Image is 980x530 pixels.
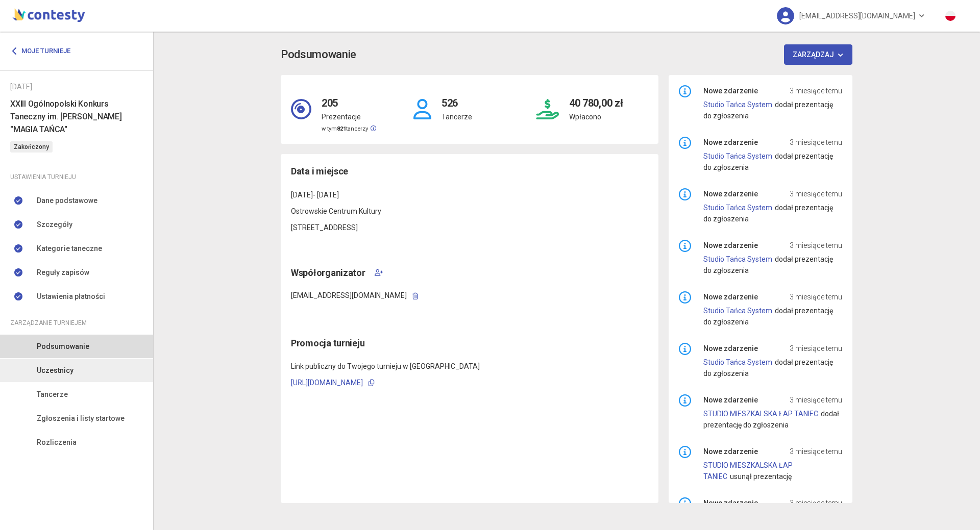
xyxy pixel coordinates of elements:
span: 3 miesiące temu [790,291,842,302]
p: Ostrowskie Centrum Kultury [291,206,648,217]
a: STUDIO MIESZKALSKA ŁAP TANIEC [703,410,818,418]
span: 3 miesiące temu [790,240,842,251]
span: Szczegóły [37,219,72,230]
img: info [679,188,691,200]
span: - [DATE] [313,191,339,199]
span: Nowe zdarzenie [703,497,758,509]
app-title: Podsumowanie [281,44,852,65]
span: Podsumowanie [37,341,89,352]
span: Reguły zapisów [37,267,89,278]
button: Zarządzaj [784,44,853,65]
span: Dane podstawowe [37,195,97,206]
a: [URL][DOMAIN_NAME] [291,378,363,387]
span: Zakończony [10,141,53,153]
span: 3 miesiące temu [790,446,842,457]
a: Studio Tańca System [703,255,772,263]
strong: 821 [337,125,346,132]
img: info [679,394,691,407]
img: info [679,85,691,97]
span: 3 miesiące temu [790,394,842,406]
span: Nowe zdarzenie [703,291,758,302]
img: info [679,240,691,252]
img: info [679,497,691,510]
img: info [679,343,691,355]
img: info [679,446,691,458]
span: Kategorie taneczne [37,243,102,254]
span: Ustawienia płatności [37,291,105,302]
p: [STREET_ADDRESS] [291,222,648,233]
span: 3 miesiące temu [790,497,842,509]
a: STUDIO MIESZKALSKA ŁAP TANIEC [703,461,793,481]
span: Data i miejsce [291,164,348,179]
span: Nowe zdarzenie [703,446,758,457]
span: Nowe zdarzenie [703,394,758,406]
span: usunął prezentację [730,472,792,481]
span: Rozliczenia [37,437,77,448]
div: [DATE] [10,81,143,92]
span: 3 miesiące temu [790,137,842,148]
span: Zarządzanie turniejem [10,317,87,329]
p: Prezentacje [322,111,376,122]
span: Uczestnicy [37,365,73,376]
a: Studio Tańca System [703,204,772,212]
span: Nowe zdarzenie [703,240,758,251]
small: w tym tancerzy [322,125,376,132]
a: Studio Tańca System [703,100,772,109]
span: 3 miesiące temu [790,188,842,199]
span: Promocja turnieju [291,338,364,348]
span: 3 miesiące temu [790,343,842,354]
a: Moje turnieje [10,42,78,60]
span: Współorganizator [291,266,365,280]
a: Studio Tańca System [703,358,772,366]
img: info [679,291,691,304]
h6: XXIII Ogólnopolski Konkurs Taneczny im. [PERSON_NAME] "MAGIA TAŃCA" [10,97,143,136]
span: [EMAIL_ADDRESS][DOMAIN_NAME] [799,5,915,27]
a: Studio Tańca System [703,152,772,160]
span: Nowe zdarzenie [703,343,758,354]
span: [DATE] [291,191,313,199]
h4: 526 [442,85,472,111]
h3: Podsumowanie [281,46,356,64]
span: Nowe zdarzenie [703,137,758,148]
p: Tancerze [442,111,472,122]
h4: 205 [322,85,376,111]
span: Nowe zdarzenie [703,85,758,96]
p: Link publiczny do Twojego turnieju w [GEOGRAPHIC_DATA] [291,361,648,372]
h4: 40 780,00 zł [569,85,623,111]
span: [EMAIL_ADDRESS][DOMAIN_NAME] [291,291,407,299]
span: Nowe zdarzenie [703,188,758,199]
div: Ustawienia turnieju [10,171,143,183]
p: Wpłacono [569,111,623,122]
span: 3 miesiące temu [790,85,842,96]
img: info [679,137,691,149]
a: Studio Tańca System [703,307,772,315]
span: Zgłoszenia i listy startowe [37,413,125,424]
span: Tancerze [37,389,68,400]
